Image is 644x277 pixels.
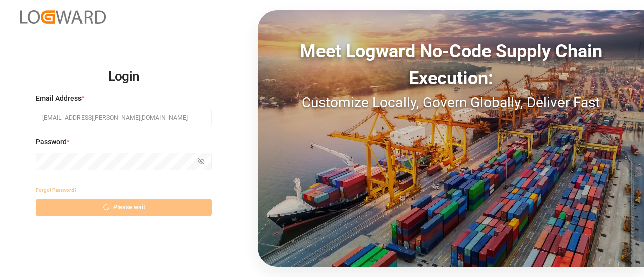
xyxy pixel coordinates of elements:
img: Logward_new_orange.png [20,10,106,24]
div: Meet Logward No-Code Supply Chain Execution: [258,38,644,92]
div: Customize Locally, Govern Globally, Deliver Fast [258,92,644,113]
span: Email Address [36,93,82,104]
input: Enter your email [36,109,212,126]
span: Password [36,137,67,147]
h2: Login [36,61,212,93]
